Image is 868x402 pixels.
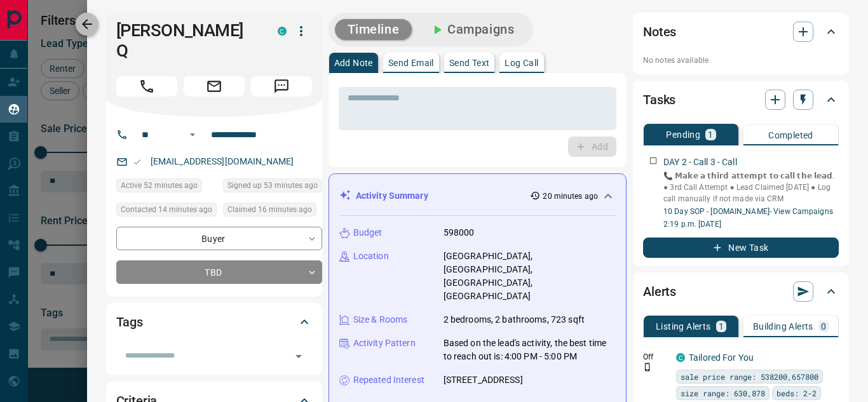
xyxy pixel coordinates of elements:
[334,58,373,67] p: Add Note
[643,90,675,110] h2: Tasks
[643,281,676,302] h2: Alerts
[227,203,312,216] span: Claimed 16 minutes ago
[643,276,839,307] div: Alerts
[663,156,737,169] p: DAY 2 - Call 3 - Call
[116,307,312,337] div: Tags
[505,58,538,67] p: Log Call
[290,347,308,365] button: Open
[223,178,322,196] div: Mon Aug 18 2025
[184,76,245,97] span: Email
[251,76,312,97] span: Message
[116,312,143,332] h2: Tags
[116,203,217,220] div: Mon Aug 18 2025
[663,170,839,204] p: 📞 𝗠𝗮𝗸𝗲 𝗮 𝘁𝗵𝗶𝗿𝗱 𝗮𝘁𝘁𝗲𝗺𝗽𝘁 𝘁𝗼 𝗰𝗮𝗹𝗹 𝘁𝗵𝗲 𝗹𝗲𝗮𝗱. ● 3rd Call Attempt ● Lead Claimed [DATE] ● Log call manu...
[444,373,523,387] p: [STREET_ADDRESS]
[689,352,754,363] a: Tailored For You
[339,184,616,208] div: Activity Summary20 minutes ago
[121,203,212,216] span: Contacted 14 minutes ago
[776,387,817,399] span: beds: 2-2
[116,20,259,61] h1: [PERSON_NAME] Q
[116,76,177,97] span: Call
[227,179,318,192] span: Signed up 53 minutes ago
[719,322,724,331] p: 1
[663,218,839,230] p: 2:19 p.m. [DATE]
[768,131,813,140] p: Completed
[121,179,198,192] span: Active 52 minutes ago
[388,58,434,67] p: Send Email
[353,337,416,350] p: Activity Pattern
[666,130,700,139] p: Pending
[116,178,217,196] div: Mon Aug 18 2025
[353,313,408,326] p: Size & Rooms
[223,203,322,220] div: Mon Aug 18 2025
[444,337,616,363] p: Based on the lead's activity, the best time to reach out is: 4:00 PM - 5:00 PM
[643,17,839,47] div: Notes
[643,55,839,66] p: No notes available
[643,84,839,115] div: Tasks
[185,127,200,142] button: Open
[356,189,428,203] p: Activity Summary
[278,27,287,36] div: condos.ca
[753,322,813,331] p: Building Alerts
[643,238,839,258] button: New Task
[444,313,585,326] p: 2 bedrooms, 2 bathrooms, 723 sqft
[116,260,322,284] div: TBD
[663,207,833,216] a: 10 Day SOP - [DOMAIN_NAME]- View Campaigns
[708,130,713,139] p: 1
[656,322,711,331] p: Listing Alerts
[335,19,412,40] button: Timeline
[543,191,598,202] p: 20 minutes ago
[444,226,475,239] p: 598000
[643,351,668,363] p: Off
[643,363,652,372] svg: Push Notification Only
[417,19,527,40] button: Campaigns
[449,58,490,67] p: Send Text
[116,227,322,250] div: Buyer
[353,226,383,239] p: Budget
[643,22,676,42] h2: Notes
[133,157,142,166] svg: Email Valid
[444,250,616,303] p: [GEOGRAPHIC_DATA], [GEOGRAPHIC_DATA], [GEOGRAPHIC_DATA], [GEOGRAPHIC_DATA]
[353,373,424,387] p: Repeated Interest
[681,387,765,399] span: size range: 630,878
[821,322,826,331] p: 0
[353,250,389,263] p: Location
[151,156,294,166] a: [EMAIL_ADDRESS][DOMAIN_NAME]
[681,370,818,383] span: sale price range: 538200,657800
[676,353,685,362] div: condos.ca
